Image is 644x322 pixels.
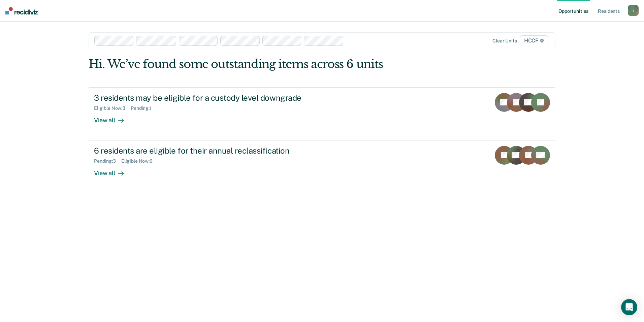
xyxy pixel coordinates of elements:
div: Hi. We’ve found some outstanding items across 6 units [89,57,462,71]
div: View all [94,164,132,177]
div: Eligible Now : 3 [94,105,131,111]
div: Eligible Now : 6 [121,158,158,164]
div: 3 residents may be eligible for a custody level downgrade [94,93,330,103]
div: 6 residents are eligible for their annual reclassification [94,146,330,156]
span: HCCF [520,35,548,46]
button: t [628,5,639,16]
a: 6 residents are eligible for their annual reclassificationPending:3Eligible Now:6View all [89,140,555,193]
div: View all [94,111,132,124]
a: 3 residents may be eligible for a custody level downgradeEligible Now:3Pending:1View all [89,87,555,140]
div: Clear units [492,38,517,44]
div: Pending : 3 [94,158,121,164]
img: Recidiviz [5,7,38,14]
div: Open Intercom Messenger [621,299,637,315]
div: Pending : 1 [131,105,157,111]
